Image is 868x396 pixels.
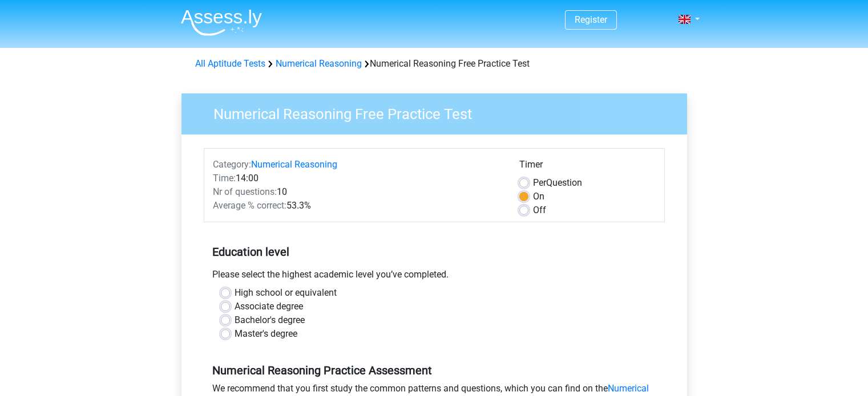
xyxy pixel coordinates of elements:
[533,203,546,217] label: Off
[519,158,656,176] div: Timer
[276,58,362,69] a: Numerical Reasoning
[204,172,511,185] div: 14:00
[575,14,607,25] a: Register
[251,159,337,170] a: Numerical Reasoning
[533,177,546,188] span: Per
[204,199,511,213] div: 53.3%
[200,101,679,123] h3: Numerical Reasoning Free Practice Test
[191,57,678,71] div: Numerical Reasoning Free Practice Test
[204,185,511,199] div: 10
[533,190,544,203] label: On
[235,300,303,313] label: Associate degree
[195,58,265,69] a: All Aptitude Tests
[212,364,656,377] h5: Numerical Reasoning Practice Assessment
[213,159,251,170] span: Category:
[181,9,262,36] img: Assessly
[213,186,277,197] span: Nr of questions:
[213,173,236,183] span: Time:
[213,200,286,211] span: Average % correct:
[235,327,297,341] label: Master's degree
[533,176,582,190] label: Question
[235,313,305,327] label: Bachelor's degree
[235,286,337,300] label: High school or equivalent
[204,268,665,286] div: Please select the highest academic level you’ve completed.
[212,240,656,263] h5: Education level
